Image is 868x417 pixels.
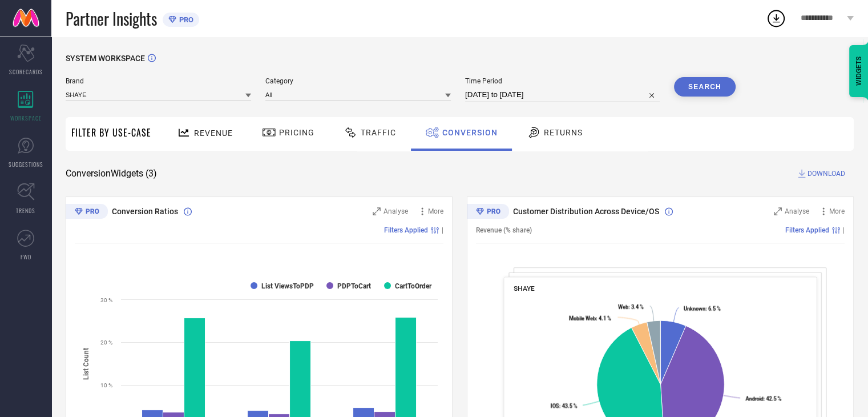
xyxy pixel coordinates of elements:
input: Select time period [465,88,660,102]
span: SCORECARDS [9,67,43,76]
tspan: Unknown [684,305,705,311]
div: Premium [66,204,108,221]
tspan: IOS [550,403,559,409]
div: Premium [467,204,509,221]
span: More [428,207,443,215]
tspan: Mobile Web [568,315,595,321]
span: | [442,226,443,234]
span: Time Period [465,77,660,85]
span: FWD [21,252,31,261]
span: Filters Applied [785,226,829,234]
span: Traffic [361,128,396,137]
span: SYSTEM WORKSPACE [66,54,145,63]
span: TRENDS [16,206,35,215]
button: Search [674,77,736,97]
text: CartToOrder [395,282,432,290]
span: SHAYE [514,284,535,292]
span: SUGGESTIONS [9,160,43,169]
span: Brand [66,77,251,85]
svg: Zoom [373,207,381,215]
text: : 43.5 % [550,403,577,409]
span: Revenue [194,129,233,138]
svg: Zoom [774,207,782,215]
span: Revenue (% share) [476,226,532,234]
tspan: List Count [82,347,90,379]
tspan: Web [618,304,628,310]
span: Analyse [383,207,408,215]
text: : 42.5 % [745,395,781,402]
span: Customer Distribution Across Device/OS [513,207,659,216]
span: WORKSPACE [10,114,42,122]
span: | [843,226,845,234]
span: Conversion [442,128,498,137]
text: PDPToCart [337,282,371,290]
span: Returns [544,128,583,137]
text: : 6.5 % [684,305,721,311]
text: : 3.4 % [618,304,644,310]
text: 20 % [100,339,112,346]
span: Filters Applied [384,226,428,234]
span: Analyse [785,207,809,215]
span: Conversion Ratios [112,207,178,216]
tspan: Android [745,395,763,402]
text: 30 % [100,297,112,303]
span: DOWNLOAD [808,168,845,179]
div: Open download list [766,8,786,29]
span: Filter By Use-Case [71,126,151,139]
text: : 4.1 % [568,315,611,321]
span: Category [265,77,451,85]
span: More [829,207,845,215]
span: Partner Insights [66,7,157,30]
span: Pricing [279,128,314,137]
text: 10 % [100,382,112,388]
span: Conversion Widgets ( 3 ) [66,168,157,179]
span: PRO [176,15,193,24]
text: List ViewsToPDP [261,282,314,290]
